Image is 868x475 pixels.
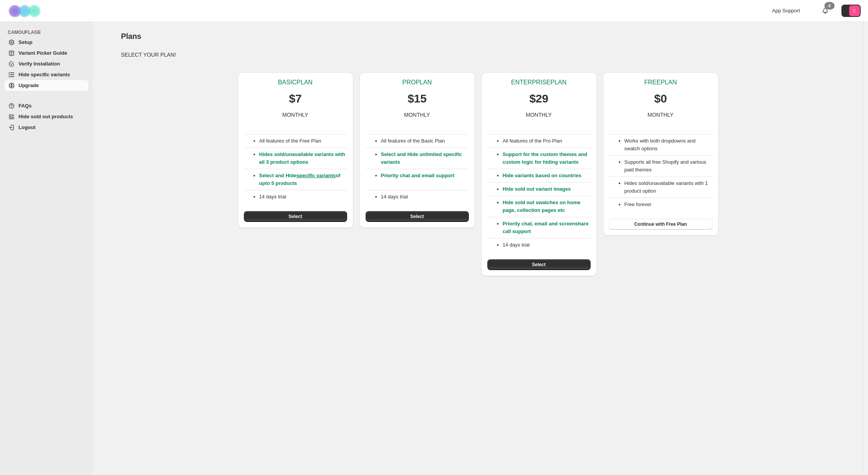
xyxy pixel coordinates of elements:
a: Variant Picker Guide [5,48,88,59]
p: Priority chat and email support [381,172,469,187]
span: Plans [121,32,141,40]
a: Hide sold out products [5,111,88,122]
li: Supports all free Shopify and various paid themes [625,158,712,174]
li: Hides sold/unavailable variants with 1 product option [625,180,712,195]
span: Select [289,213,302,220]
p: All features of the Free Plan [259,137,347,145]
span: Setup [18,39,32,45]
a: FAQs [5,101,88,111]
p: ENTERPRISE PLAN [511,79,566,86]
p: Select and Hide unlimited specific variants [381,151,469,166]
p: Support for the custom themes and custom logic for hiding variants [503,151,591,166]
a: Hide specific variants [5,69,88,80]
p: 14 days trial [381,193,469,201]
button: Continue with Free Plan [609,219,712,230]
p: Hide variants based on countries [503,172,591,180]
a: Setup [5,37,88,48]
button: Select [244,211,347,222]
span: Variant Picker Guide [18,50,67,56]
p: BASIC PLAN [278,79,313,86]
span: Select [410,213,424,220]
span: Avatar with initials C [849,5,860,16]
p: MONTHLY [282,111,308,119]
p: Hides sold/unavailable variants with all 3 product options [259,151,347,166]
a: Upgrade [5,80,88,91]
span: Upgrade [18,82,39,88]
p: 14 days trial [503,241,591,249]
button: Select [487,259,591,270]
p: All features of the Pro Plan [503,137,591,145]
li: Free forever [625,201,712,208]
span: Hide specific variants [18,72,70,77]
p: $15 [408,91,426,106]
span: FAQs [18,103,32,109]
p: PRO PLAN [402,79,431,86]
div: 0 [824,2,834,10]
a: 0 [821,7,829,15]
p: All features of the Basic Plan [381,137,469,145]
text: C [853,8,856,13]
p: 14 days trial [259,193,347,201]
p: $0 [654,91,667,106]
p: Priority chat, email and screenshare call support [503,220,591,235]
span: Continue with Free Plan [634,221,687,227]
p: MONTHLY [648,111,673,119]
button: Avatar with initials C [841,5,861,17]
p: Select and Hide of upto 5 products [259,172,347,187]
span: Verify Installation [18,61,60,67]
img: Camouflage [6,0,45,22]
span: Logout [18,124,35,130]
span: Select [532,262,546,268]
span: App Support [772,8,800,13]
p: Hide sold out variant images [503,185,591,193]
p: SELECT YOUR PLAN! [121,51,835,59]
a: Verify Installation [5,59,88,69]
span: CAMOUFLAGE [8,29,89,35]
span: Hide sold out products [18,114,73,119]
li: Works with both dropdowns and swatch options [625,137,712,153]
p: MONTHLY [404,111,430,119]
p: $7 [289,91,302,106]
p: MONTHLY [526,111,552,119]
a: specific variants [296,173,336,178]
p: FREE PLAN [644,79,677,86]
a: Logout [5,122,88,133]
p: $29 [529,91,548,106]
p: Hide sold out swatches on home page, collection pages etc [503,199,591,214]
button: Select [366,211,469,222]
